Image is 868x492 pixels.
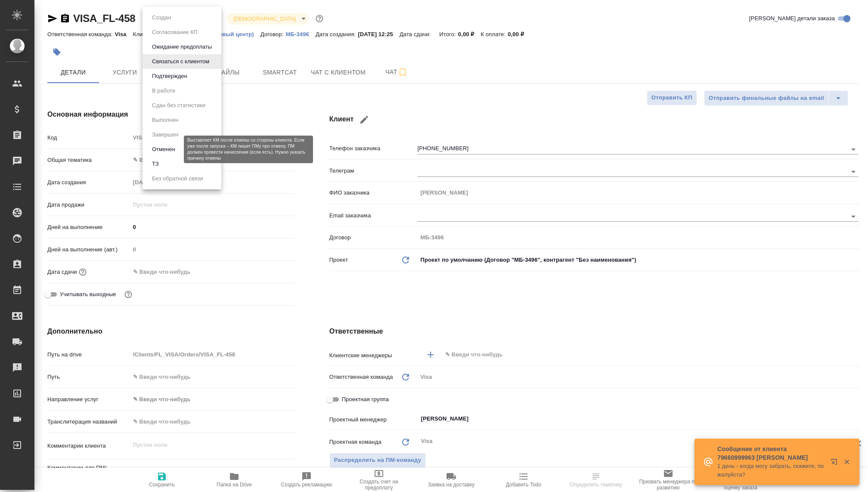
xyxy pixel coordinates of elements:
[149,13,174,22] button: Создан
[717,462,825,479] p: 1 день - когда могу забрать, скажите, пожалуйста?
[825,453,846,474] button: Открыть в новой вкладке
[838,458,856,466] button: Закрыть
[149,71,190,81] button: Подтвержден
[149,42,214,52] button: Ожидание предоплаты
[149,130,181,139] button: Завершен
[149,86,178,96] button: В работе
[149,28,200,37] button: Согласование КП
[149,174,206,183] button: Без обратной связи
[149,101,208,110] button: Сдан без статистики
[149,57,212,66] button: Связаться с клиентом
[149,145,178,154] button: Отменен
[149,159,161,169] button: ТЗ
[717,445,825,462] p: Сообщение от клиента 79660999963 [PERSON_NAME]
[149,115,181,125] button: Выполнен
